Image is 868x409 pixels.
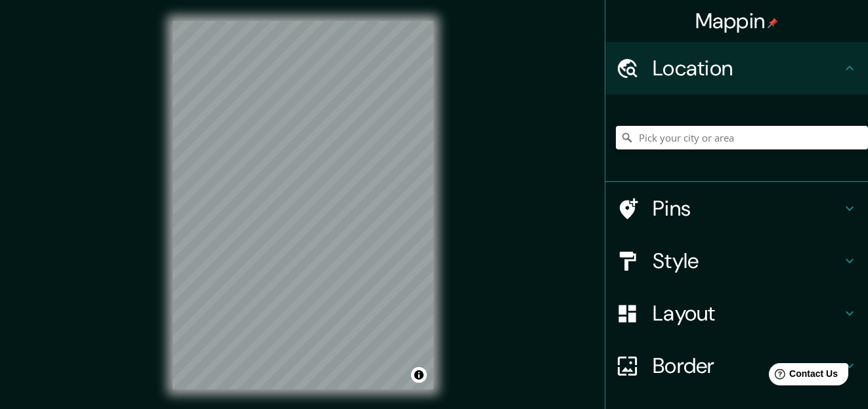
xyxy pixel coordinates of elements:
h4: Layout [653,300,842,326]
h4: Location [653,55,842,81]
h4: Mappin [695,8,779,34]
div: Style [605,235,868,287]
h4: Border [653,353,842,379]
h4: Pins [653,195,842,222]
div: Border [605,340,868,392]
div: Layout [605,287,868,340]
div: Pins [605,182,868,235]
div: Location [605,42,868,94]
iframe: Help widget launcher [751,358,854,395]
img: pin-icon.png [768,18,778,28]
button: Toggle attribution [411,367,427,383]
input: Pick your city or area [616,126,868,149]
canvas: Map [173,21,433,389]
h4: Style [653,248,842,274]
